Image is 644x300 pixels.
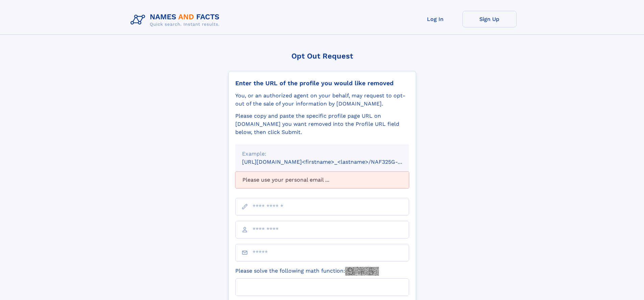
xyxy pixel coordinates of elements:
a: Sign Up [462,11,517,27]
small: [URL][DOMAIN_NAME]<firstname>_<lastname>/NAF325G-xxxxxxxx [242,159,422,165]
div: Example: [242,150,402,158]
div: Please use your personal email ... [235,171,409,188]
div: Opt Out Request [228,52,416,60]
div: Please copy and paste the specific profile page URL on [DOMAIN_NAME] you want removed into the Pr... [235,112,409,136]
div: Enter the URL of the profile you would like removed [235,79,409,87]
img: Logo Names and Facts [128,11,225,29]
a: Log In [408,11,462,27]
label: Please solve the following math function: [235,267,379,276]
div: You, or an authorized agent on your behalf, may request to opt-out of the sale of your informatio... [235,92,409,108]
